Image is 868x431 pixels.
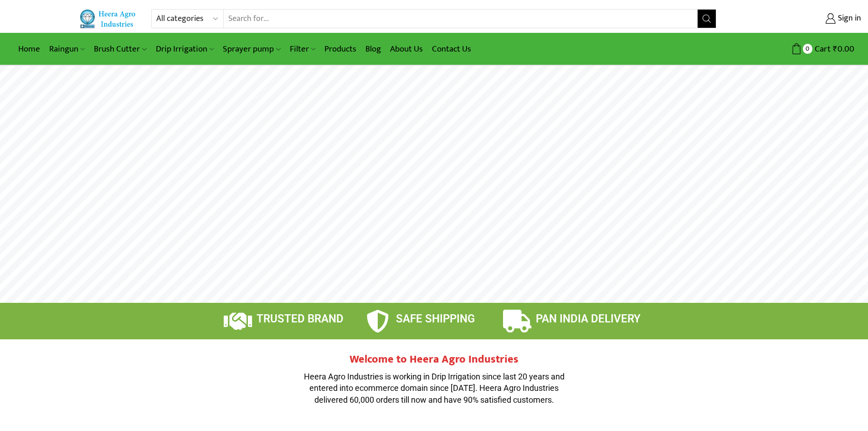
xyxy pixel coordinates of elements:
span: Cart [812,43,831,55]
span: PAN INDIA DELIVERY [536,312,641,325]
span: SAFE SHIPPING [396,312,475,325]
a: Drip Irrigation [151,38,218,60]
a: Contact Us [427,38,476,60]
a: Raingun [45,38,89,60]
input: Search for... [224,10,698,28]
a: Sprayer pump [218,38,285,60]
span: Sign in [836,13,861,25]
bdi: 0.00 [833,42,854,56]
a: About Us [385,38,427,60]
a: Home [14,38,45,60]
h2: Welcome to Heera Agro Industries [298,353,571,366]
a: Sign in [730,10,861,27]
span: ₹ [833,42,837,56]
a: Products [320,38,361,60]
button: Search button [698,10,716,28]
a: Brush Cutter [89,38,151,60]
p: Heera Agro Industries is working in Drip Irrigation since last 20 years and entered into ecommerc... [298,371,571,406]
span: 0 [803,44,812,53]
span: TRUSTED BRAND [257,312,344,325]
a: 0 Cart ₹0.00 [725,41,854,57]
a: Filter [285,38,320,60]
a: Blog [361,38,385,60]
